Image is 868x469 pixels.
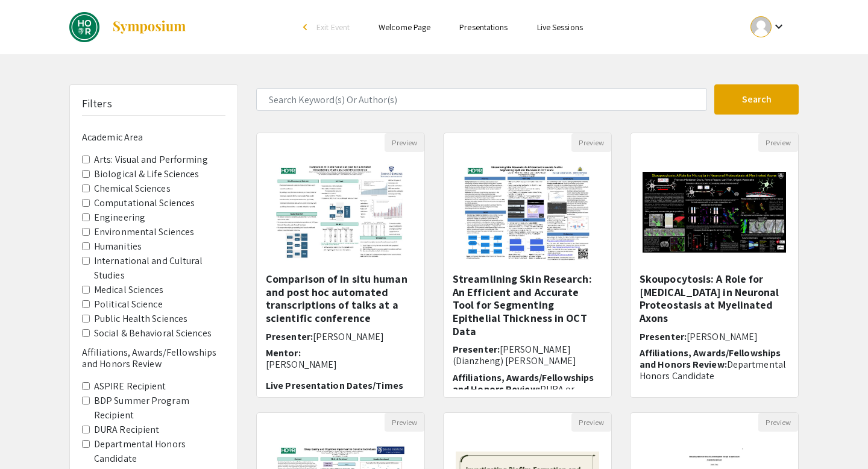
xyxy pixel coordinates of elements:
[640,386,675,398] span: Mentor:
[571,133,611,152] button: Preview
[82,131,225,143] h6: Academic Area
[112,20,187,34] img: Symposium by ForagerOne
[94,283,164,297] label: Medical Sciences
[94,379,166,394] label: ASPIRE Recipient
[459,22,508,33] a: Presentations
[758,413,798,432] button: Preview
[453,272,602,338] h5: Streamlining Skin Research: An Efficient and Accurate Tool for Segmenting Epithelial Thickness in...
[714,84,799,115] button: Search
[379,22,430,33] a: Welcome Page
[264,152,417,272] img: <p>Comparison of in situ human and post hoc automated transcriptions of talks at a scientific con...
[266,272,415,324] h5: Comparison of in situ human and post hoc automated transcriptions of talks at a scientific confer...
[82,97,112,110] h5: Filters
[82,347,225,370] h6: Affiliations, Awards/Fellowships and Honors Review
[640,331,789,342] h6: Presenter:
[94,153,208,167] label: Arts: Visual and Performing
[94,225,194,239] label: Environmental Sciences
[94,239,142,254] label: Humanities
[313,330,384,343] span: [PERSON_NAME]
[571,413,611,432] button: Preview
[266,359,415,370] p: [PERSON_NAME]
[758,133,798,152] button: Preview
[69,12,99,42] img: DREAMS Spring 2025
[94,167,200,181] label: Biological & Life Sciences
[94,326,212,341] label: Social & Behavioral Sciences
[453,344,602,367] h6: Presenter:
[94,423,159,437] label: DURA Recipient
[443,133,612,398] div: Open Presentation <p><span style="background-color: transparent; color: rgb(0, 0, 0);">Streamlini...
[94,437,225,466] label: Departmental Honors Candidate
[69,12,187,42] a: DREAMS Spring 2025
[451,152,603,272] img: <p><span style="background-color: transparent; color: rgb(0, 0, 0);">Streamlining Skin Research: ...
[738,13,799,40] button: Expand account dropdown
[94,181,171,196] label: Chemical Sciences
[640,272,789,324] h5: Skoupocytosis: A Role for [MEDICAL_DATA] in Neuronal Proteostasis at Myelinated Axons
[687,330,758,343] span: [PERSON_NAME]
[256,133,425,398] div: Open Presentation <p>Comparison of in situ human and post hoc automated transcriptions of talks a...
[631,160,798,265] img: <p>Skoupocytosis: A Role for Microglia in Neuronal Proteostasis at Myelinated Axons</p>
[640,347,781,371] span: Affiliations, Awards/Fellowships and Honors Review:
[303,24,310,31] div: arrow_back_ios
[385,133,424,152] button: Preview
[453,343,577,367] span: [PERSON_NAME] (Dianzheng) [PERSON_NAME]
[453,371,594,395] span: Affiliations, Awards/Fellowships and Honors Review:
[94,394,225,423] label: BDP Summer Program Recipient
[385,413,424,432] button: Preview
[640,358,786,382] span: Departmental Honors Candidate
[94,312,187,326] label: Public Health Sciences
[630,133,799,398] div: Open Presentation <p>Skoupocytosis: A Role for Microglia in Neuronal Proteostasis at Myelinated A...
[94,210,145,225] label: Engineering
[772,19,786,34] mat-icon: Expand account dropdown
[266,331,415,342] h6: Presenter:
[256,88,707,111] input: Search Keyword(s) Or Author(s)
[9,415,51,460] iframe: Chat
[266,379,403,415] span: Live Presentation Dates/Times (all times are [GEOGRAPHIC_DATA])::
[94,297,163,312] label: Political Science
[537,22,583,33] a: Live Sessions
[316,22,350,33] span: Exit Event
[94,196,195,210] label: Computational Sciences
[94,254,225,283] label: International and Cultural Studies
[266,347,301,359] span: Mentor:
